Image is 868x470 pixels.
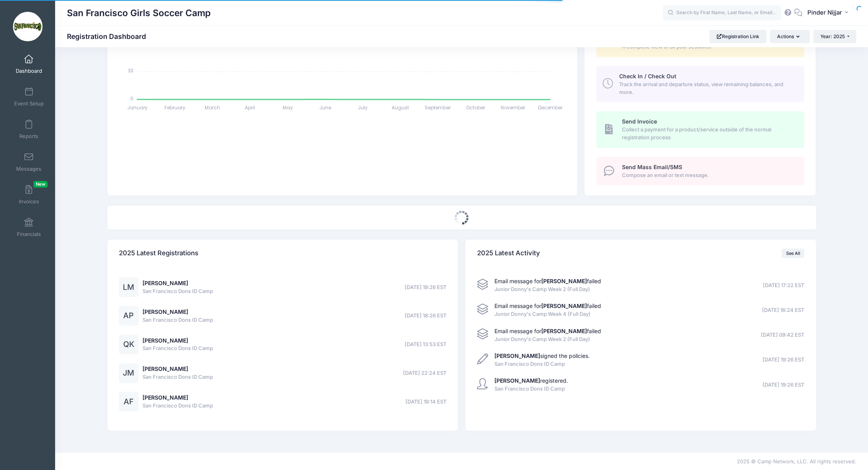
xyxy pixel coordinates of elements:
[501,104,526,111] tspan: November
[392,104,409,111] tspan: August
[763,282,804,289] span: [DATE] 17:22 EST
[541,328,587,334] strong: [PERSON_NAME]
[119,370,139,377] a: JM
[143,345,213,352] span: San Francisco Dons ID Camp
[130,95,133,101] tspan: 0
[403,369,446,377] span: [DATE] 22:24 EST
[494,360,590,368] span: San Francisco Dons ID Camp
[143,288,213,295] span: San Francisco Dons ID Camp
[119,392,139,411] div: AF
[143,280,188,286] a: [PERSON_NAME]
[466,104,485,111] tspan: October
[425,104,451,111] tspan: September
[782,249,804,258] a: See All
[494,286,601,293] span: Junior Donny's Camp Week 2 (Full Day)
[10,50,48,78] a: Dashboard
[14,100,44,107] span: Event Setup
[119,277,139,297] div: LM
[119,335,139,354] div: QK
[820,33,845,39] span: Year: 2025
[10,214,48,241] a: Financials
[494,310,601,318] span: Junior Donny's Camp Week 4 (Full Day)
[622,118,657,125] span: Send Invoice
[143,402,213,410] span: San Francisco Dons ID Camp
[10,148,48,176] a: Messages
[596,157,804,185] a: Send Mass Email/SMS Compose an email or text message.
[494,352,590,359] a: [PERSON_NAME]signed the policies.
[127,104,148,111] tspan: January
[763,356,804,364] span: [DATE] 19:26 EST
[619,81,795,96] span: Track the arrival and departure status, view remaining balances, and more.
[19,198,39,205] span: Invoices
[19,133,38,140] span: Reports
[16,166,41,172] span: Messages
[319,104,331,111] tspan: June
[143,316,213,324] span: San Francisco Dons ID Camp
[538,104,563,111] tspan: December
[17,231,41,238] span: Financials
[119,242,198,265] h4: 2025 Latest Registrations
[494,302,601,309] span: Email message for failed
[619,73,676,79] span: Check In / Check Out
[119,399,139,405] a: AF
[143,308,188,315] a: [PERSON_NAME]
[16,68,42,74] span: Dashboard
[119,306,139,326] div: AP
[494,328,601,334] span: Email message for failed
[596,111,804,147] a: Send Invoice Collect a payment for a product/service outside of the normal registration process
[245,104,255,111] tspan: April
[763,381,804,389] span: [DATE] 19:26 EST
[119,363,139,383] div: JM
[622,126,796,141] span: Collect a payment for a product/service outside of the normal registration process
[541,278,587,284] strong: [PERSON_NAME]
[761,331,804,339] span: [DATE] 09:42 EST
[143,373,213,381] span: San Francisco Dons ID Camp
[709,30,766,43] a: Registration Link
[807,8,842,17] span: Pinder Nijjar
[119,341,139,348] a: QK
[770,30,809,43] button: Actions
[622,171,796,179] span: Compose an email or text message.
[282,104,292,111] tspan: May
[128,67,133,74] tspan: 33
[663,5,781,21] input: Search by First Name, Last Name, or Email...
[737,458,856,464] span: 2025 © Camp Network, LLC. All rights reserved.
[813,30,856,43] button: Year: 2025
[358,104,368,111] tspan: July
[10,116,48,143] a: Reports
[494,377,540,384] strong: [PERSON_NAME]
[143,394,188,401] a: [PERSON_NAME]
[13,12,43,41] img: San Francisco Girls Soccer Camp
[67,4,211,22] h1: San Francisco Girls Soccer Camp
[494,385,568,393] span: San Francisco Dons ID Camp
[165,104,185,111] tspan: February
[405,284,446,291] span: [DATE] 19:26 EST
[405,341,446,348] span: [DATE] 13:53 EST
[405,398,446,406] span: [DATE] 19:14 EST
[541,302,587,309] strong: [PERSON_NAME]
[33,181,48,188] span: New
[205,104,220,111] tspan: March
[119,284,139,291] a: LM
[494,352,540,359] strong: [PERSON_NAME]
[494,335,601,343] span: Junior Donny's Camp Week 2 (Full Day)
[596,66,804,102] a: Check In / Check Out Track the arrival and departure status, view remaining balances, and more.
[143,337,188,344] a: [PERSON_NAME]
[143,365,188,372] a: [PERSON_NAME]
[405,312,446,320] span: [DATE] 18:26 EST
[119,313,139,319] a: AP
[494,278,601,284] span: Email message for failed
[67,32,153,41] h1: Registration Dashboard
[802,4,856,22] button: Pinder Nijjar
[10,181,48,208] a: InvoicesNew
[762,306,804,314] span: [DATE] 16:24 EST
[10,83,48,111] a: Event Setup
[622,164,682,170] span: Send Mass Email/SMS
[477,242,540,265] h4: 2025 Latest Activity
[494,377,568,384] a: [PERSON_NAME]registered.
